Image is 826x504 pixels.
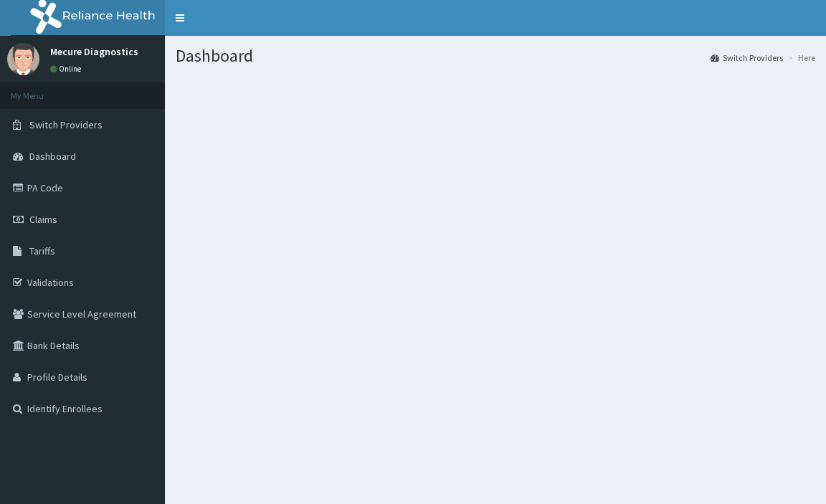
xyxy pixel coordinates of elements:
[176,47,815,65] h1: Dashboard
[711,52,783,64] a: Switch Providers
[29,213,57,226] span: Claims
[29,150,76,163] span: Dashboard
[50,47,138,57] p: Mecure Diagnostics
[29,244,55,257] span: Tariffs
[784,52,815,64] li: Here
[29,118,103,131] span: Switch Providers
[50,64,85,74] a: Online
[7,43,39,75] img: User Image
